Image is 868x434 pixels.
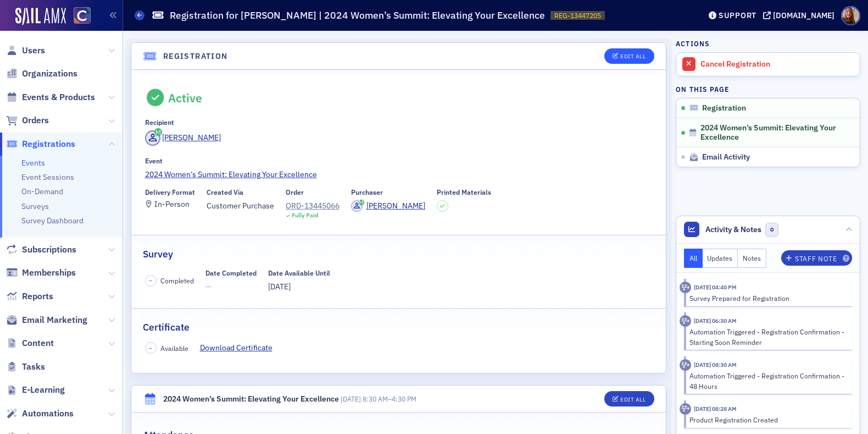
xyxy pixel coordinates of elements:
[604,391,654,406] button: Edit All
[684,249,703,268] button: All
[702,103,746,113] span: Registration
[6,91,95,103] a: Events & Products
[719,10,756,20] div: Support
[689,371,845,391] div: Automation Triggered - Registration Confirmation - 48 Hours
[143,320,190,334] h2: Certificate
[21,172,74,182] a: Event Sessions
[689,327,845,347] div: Automation Triggered - Registration Confirmation - Starting Soon Reminder
[66,7,91,26] a: View Homepage
[676,53,860,76] a: Cancel Registration
[22,45,45,57] span: Users
[392,394,416,403] time: 4:30 PM
[6,114,49,127] a: Orders
[6,45,45,57] a: Users
[6,314,87,326] a: Email Marketing
[160,276,194,285] span: Completed
[170,9,545,22] h1: Registration for [PERSON_NAME] | 2024 Women’s Summit: Elevating Your Excellence
[22,267,76,279] span: Memberships
[143,247,173,261] h2: Survey
[680,403,691,415] div: Activity
[207,188,243,196] div: Created Via
[689,415,845,425] div: Product Registration Created
[6,290,53,303] a: Reports
[145,130,221,146] a: [PERSON_NAME]
[6,384,65,396] a: E-Learning
[620,397,646,403] div: Edit All
[21,201,49,211] a: Surveys
[694,405,737,413] time: 7/22/2024 08:28 AM
[689,293,845,303] div: Survey Prepared for Registration
[554,11,601,20] span: REG-13447205
[341,394,361,403] span: [DATE]
[765,223,779,237] span: 0
[6,337,54,349] a: Content
[6,244,76,256] a: Subscriptions
[700,123,845,142] span: 2024 Women’s Summit: Elevating Your Excellence
[145,118,174,127] div: Recipient
[341,394,416,403] span: –
[705,224,761,235] span: Activity & Notes
[351,188,383,196] div: Purchaser
[268,269,330,277] div: Date Available Until
[22,68,77,80] span: Organizations
[700,59,854,69] div: Cancel Registration
[676,39,710,48] h4: Actions
[15,8,66,25] img: SailAMX
[841,6,860,25] span: Profile
[163,51,228,62] h4: Registration
[149,344,152,352] span: –
[286,200,340,212] a: ORD-13445066
[22,138,75,150] span: Registrations
[145,169,653,180] a: 2024 Women’s Summit: Elevating Your Excellence
[292,212,318,219] div: Fully Paid
[22,408,74,420] span: Automations
[154,201,190,207] div: In-Person
[22,290,53,303] span: Reports
[795,256,837,262] div: Staff Note
[22,244,76,256] span: Subscriptions
[6,408,74,420] a: Automations
[21,216,84,226] a: Survey Dashboard
[205,281,257,293] span: —
[773,10,834,20] div: [DOMAIN_NAME]
[738,249,766,268] button: Notes
[22,91,95,103] span: Events & Products
[604,48,654,64] button: Edit All
[437,188,491,196] div: Printed Materials
[366,200,425,212] div: [PERSON_NAME]
[22,361,45,373] span: Tasks
[6,138,75,150] a: Registrations
[22,384,65,396] span: E-Learning
[680,359,691,371] div: Activity
[21,158,45,168] a: Events
[22,314,87,326] span: Email Marketing
[694,317,737,325] time: 8/23/2024 06:30 AM
[680,282,691,293] div: Activity
[205,269,257,277] div: Date Completed
[6,267,76,279] a: Memberships
[703,249,738,268] button: Updates
[163,393,339,405] div: 2024 Women’s Summit: Elevating Your Excellence
[74,7,91,24] img: SailAMX
[160,343,188,353] span: Available
[781,250,852,266] button: Staff Note
[22,337,54,349] span: Content
[694,361,737,369] time: 8/21/2024 08:30 AM
[162,132,221,144] div: [PERSON_NAME]
[21,186,63,196] a: On-Demand
[22,114,49,127] span: Orders
[694,283,737,291] time: 8/23/2024 04:40 PM
[351,200,425,212] a: [PERSON_NAME]
[6,361,45,373] a: Tasks
[702,152,750,162] span: Email Activity
[286,188,304,196] div: Order
[676,84,860,94] h4: On this page
[6,68,77,80] a: Organizations
[363,394,388,403] time: 8:30 AM
[145,188,195,196] div: Delivery Format
[149,277,152,284] span: –
[145,157,163,165] div: Event
[200,342,281,354] a: Download Certificate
